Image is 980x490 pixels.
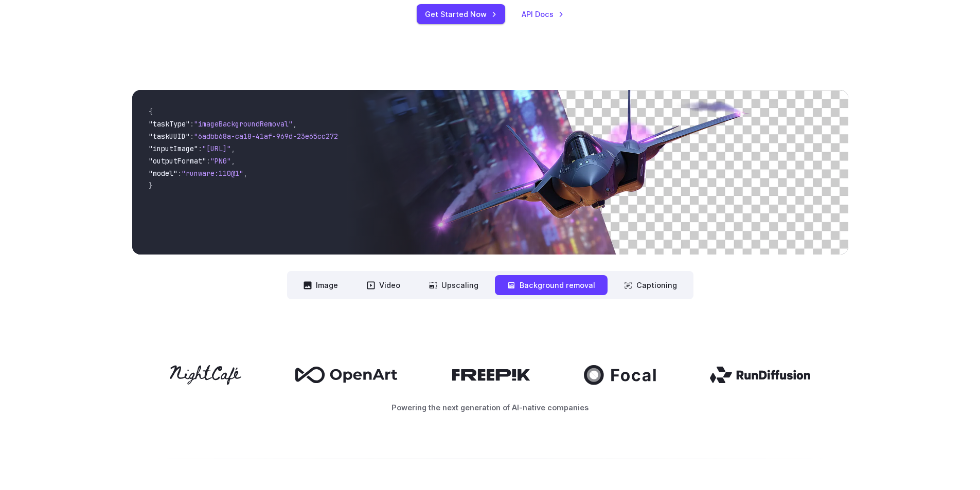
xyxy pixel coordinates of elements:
[522,8,564,20] a: API Docs
[149,144,198,153] span: "inputImage"
[347,90,848,255] img: Futuristic stealth jet streaking through a neon-lit cityscape with glowing purple exhaust
[198,144,202,153] span: :
[202,144,231,153] span: "[URL]"
[417,4,505,24] a: Get Started Now
[291,275,350,295] button: Image
[149,181,153,190] span: }
[149,132,190,141] span: "taskUUID"
[612,275,689,295] button: Captioning
[194,132,350,141] span: "6adbb68a-ca18-41af-969d-23e65cc2729c"
[132,402,848,413] p: Powering the next generation of AI-native companies
[149,107,153,116] span: {
[354,275,413,295] button: Video
[149,119,190,129] span: "taskType"
[210,156,231,166] span: "PNG"
[190,132,194,141] span: :
[206,156,210,166] span: :
[194,119,293,129] span: "imageBackgroundRemoval"
[149,156,206,166] span: "outputFormat"
[231,144,235,153] span: ,
[231,156,235,166] span: ,
[149,169,177,178] span: "model"
[417,275,491,295] button: Upscaling
[243,169,247,178] span: ,
[495,275,608,295] button: Background removal
[190,119,194,129] span: :
[293,119,297,129] span: ,
[182,169,243,178] span: "runware:110@1"
[177,169,182,178] span: :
